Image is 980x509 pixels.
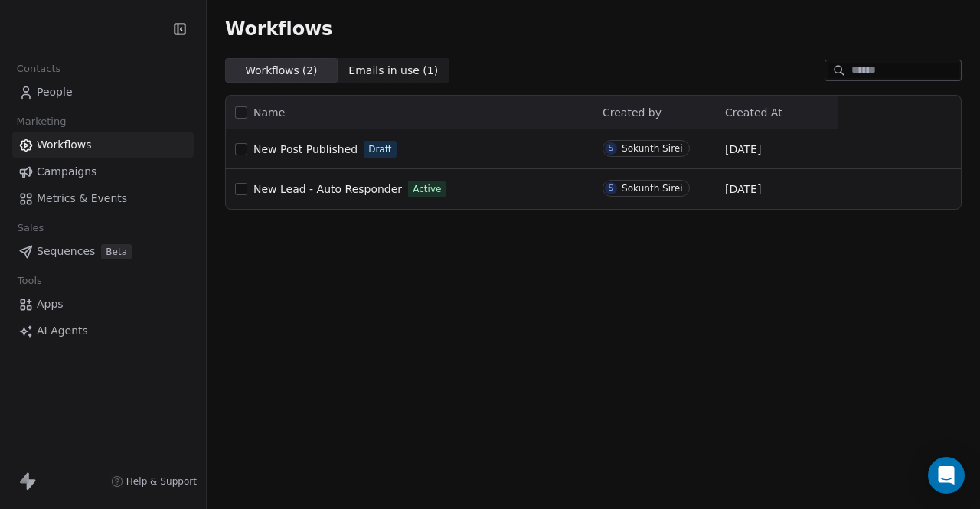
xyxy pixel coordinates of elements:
[37,164,96,180] span: Campaigns
[609,182,613,194] div: S
[413,182,441,196] span: Active
[37,191,127,207] span: Metrics & Events
[126,475,197,488] span: Help & Support
[10,110,73,133] span: Marketing
[725,142,761,157] span: [DATE]
[928,457,965,494] div: Open Intercom Messenger
[622,183,683,194] div: Sokunth Sirei
[10,57,67,80] span: Contacts
[37,137,92,153] span: Workflows
[725,106,782,119] span: Created At
[253,181,402,197] a: New Lead - Auto Responder
[348,63,438,79] span: Emails in use ( 1 )
[37,84,73,100] span: People
[12,318,194,344] a: AI Agents
[11,269,48,292] span: Tools
[368,142,391,156] span: Draft
[603,106,661,119] span: Created by
[37,323,88,339] span: AI Agents
[101,244,132,259] span: Beta
[12,186,194,211] a: Metrics & Events
[622,143,683,154] div: Sokunth Sirei
[253,143,358,155] span: New Post Published
[253,105,285,121] span: Name
[609,142,613,155] div: S
[111,475,197,488] a: Help & Support
[12,80,194,105] a: People
[12,159,194,184] a: Campaigns
[725,181,761,197] span: [DATE]
[253,183,402,195] span: New Lead - Auto Responder
[12,132,194,158] a: Workflows
[11,217,51,240] span: Sales
[37,296,64,312] span: Apps
[253,142,358,157] a: New Post Published
[12,292,194,317] a: Apps
[12,239,194,264] a: SequencesBeta
[225,18,332,40] span: Workflows
[37,243,95,259] span: Sequences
